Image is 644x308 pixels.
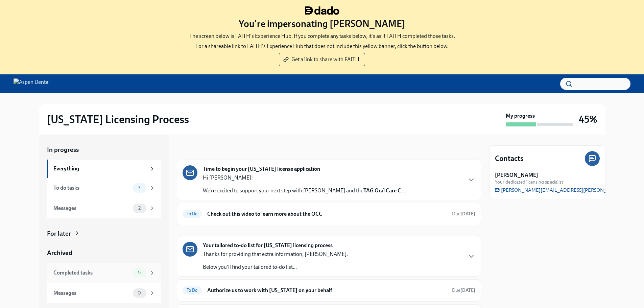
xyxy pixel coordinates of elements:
[47,198,161,218] a: Messages2
[495,179,563,185] span: Your dedicated licensing specialist
[47,263,161,283] a: Completed tasks5
[134,270,145,275] span: 5
[452,287,475,293] span: Due
[134,185,145,190] span: 3
[53,205,130,212] div: Messages
[207,287,447,294] h6: Authorize us to work with [US_STATE] on your behalf
[53,269,130,277] div: Completed tasks
[14,78,50,89] img: Aspen Dental
[460,287,475,293] strong: [DATE]
[579,113,597,125] h3: 45%
[189,32,455,40] p: The screen below is FAITH's Experience Hub. If you complete any tasks below, it's as if FAITH com...
[53,184,130,192] div: To do tasks
[47,229,71,238] div: For later
[47,113,189,126] h2: [US_STATE] Licensing Process
[239,18,405,30] h3: You're impersonating [PERSON_NAME]
[47,178,161,198] a: To do tasks3
[452,211,475,217] span: October 16th, 2025 13:00
[134,206,145,211] span: 2
[203,251,348,258] p: Thanks for providing that extra information, [PERSON_NAME].
[279,53,365,66] button: Get a link to share with FAITH
[183,209,475,219] a: To DoCheck out this video to learn more about the OCCDue[DATE]
[363,187,401,194] strong: TAG Oral Care C
[183,288,202,293] span: To Do
[47,248,161,257] a: Archived
[305,6,339,15] img: dado
[183,285,475,296] a: To DoAuthorize us to work with [US_STATE] on your behalfDue[DATE]
[460,211,475,217] strong: [DATE]
[203,174,405,182] p: Hi [PERSON_NAME]!
[452,287,475,293] span: October 20th, 2025 10:00
[452,211,475,217] span: Due
[53,289,130,297] div: Messages
[177,145,209,154] div: In progress
[203,187,405,194] p: We’re excited to support your next step with [PERSON_NAME] and the ...
[47,229,161,238] a: For later
[47,160,161,178] a: Everything
[47,283,161,303] a: Messages0
[134,290,145,295] span: 0
[203,263,348,271] p: Below you'll find your tailored to-do list...
[203,165,320,173] strong: Time to begin your [US_STATE] license application
[47,145,161,154] a: In progress
[203,242,333,249] strong: Your tailored to-do list for [US_STATE] licensing process
[207,210,447,218] h6: Check out this video to learn more about the OCC
[183,211,202,216] span: To Do
[285,56,359,63] span: Get a link to share with FAITH
[195,43,449,50] p: For a shareable link to FAITH's Experience Hub that does not include this yellow banner, click th...
[495,171,538,179] strong: [PERSON_NAME]
[53,165,146,172] div: Everything
[495,153,524,164] h4: Contacts
[506,112,535,120] strong: My progress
